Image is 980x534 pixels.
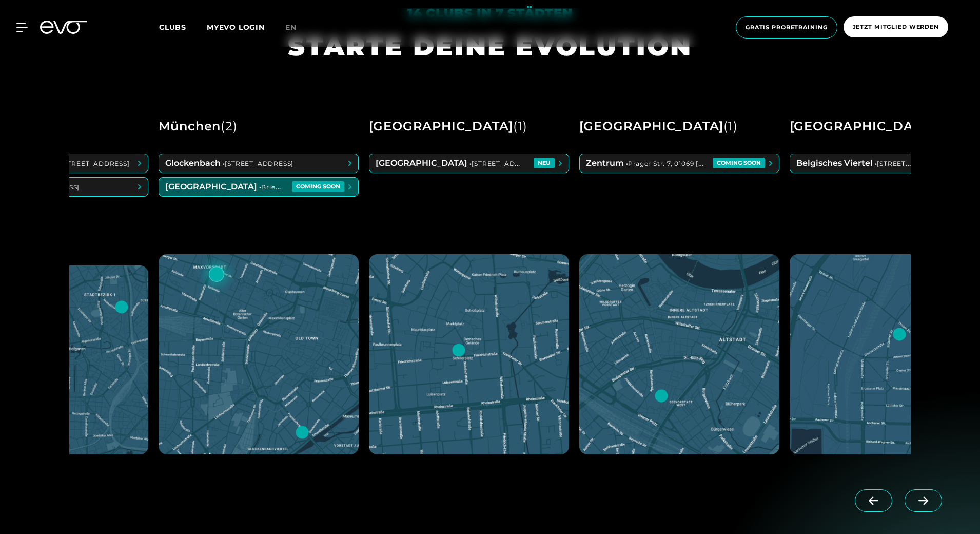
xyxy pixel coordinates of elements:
a: Gratis Probetraining [733,16,840,39]
span: Jetzt Mitglied werden [853,23,939,31]
span: ( 2 ) [221,119,237,133]
span: ( 1 ) [723,119,737,133]
a: Jetzt Mitglied werden [840,16,951,39]
span: en [285,23,297,32]
div: München [159,115,238,138]
div: [GEOGRAPHIC_DATA] [790,115,948,138]
a: MYEVO LOGIN [207,23,265,32]
span: Gratis Probetraining [746,23,828,32]
div: [GEOGRAPHIC_DATA] [369,115,527,138]
span: Clubs [159,23,186,32]
a: Clubs [159,22,207,32]
span: ( 1 ) [513,119,527,133]
a: en [285,22,309,33]
div: [GEOGRAPHIC_DATA] [579,115,738,138]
